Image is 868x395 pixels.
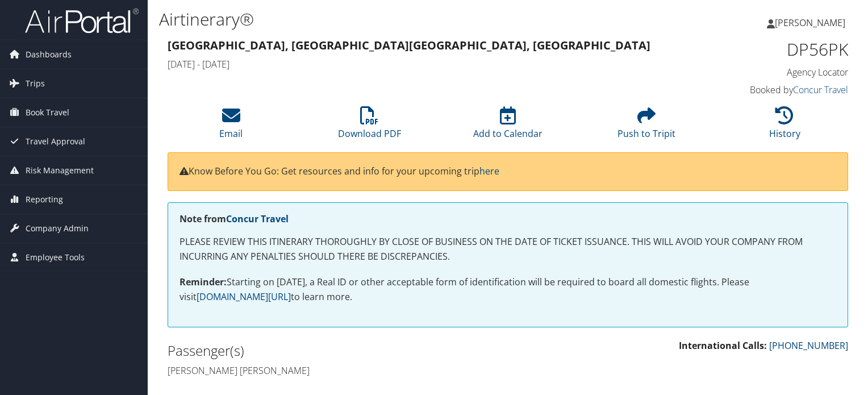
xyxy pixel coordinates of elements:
span: Travel Approval [26,127,85,156]
h4: Booked by [691,84,848,96]
a: Download PDF [338,113,401,140]
h1: Airtinerary® [159,7,624,31]
p: PLEASE REVIEW THIS ITINERARY THOROUGHLY BY CLOSE OF BUSINESS ON THE DATE OF TICKET ISSUANCE. THIS... [180,235,836,264]
p: Know Before You Go: Get resources and info for your upcoming trip [180,164,836,179]
a: here [479,165,499,177]
a: [PHONE_NUMBER] [769,339,848,352]
h4: [DATE] - [DATE] [168,58,674,70]
span: Book Travel [26,98,69,127]
h4: Agency Locator [691,66,848,78]
span: Reporting [26,185,63,214]
a: Email [219,113,243,140]
a: Concur Travel [793,84,848,96]
span: Employee Tools [26,243,85,272]
a: Add to Calendar [473,113,542,140]
span: Trips [26,69,45,98]
strong: [GEOGRAPHIC_DATA], [GEOGRAPHIC_DATA] [GEOGRAPHIC_DATA], [GEOGRAPHIC_DATA] [168,38,650,53]
strong: Reminder: [180,276,227,288]
span: Risk Management [26,156,94,185]
p: Starting on [DATE], a Real ID or other acceptable form of identification will be required to boar... [180,275,836,304]
h2: Passenger(s) [168,341,499,360]
strong: International Calls: [679,339,767,352]
span: Dashboards [26,40,72,69]
img: airportal-logo.png [25,7,139,34]
a: [DOMAIN_NAME][URL] [197,290,291,303]
strong: Note from [180,213,289,225]
span: [PERSON_NAME] [775,16,845,29]
a: History [769,113,800,140]
span: Company Admin [26,214,89,243]
a: [PERSON_NAME] [767,6,857,40]
a: Concur Travel [226,213,289,225]
h1: DP56PK [691,38,848,61]
h4: [PERSON_NAME] [PERSON_NAME] [168,364,499,377]
a: Push to Tripit [617,113,675,140]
